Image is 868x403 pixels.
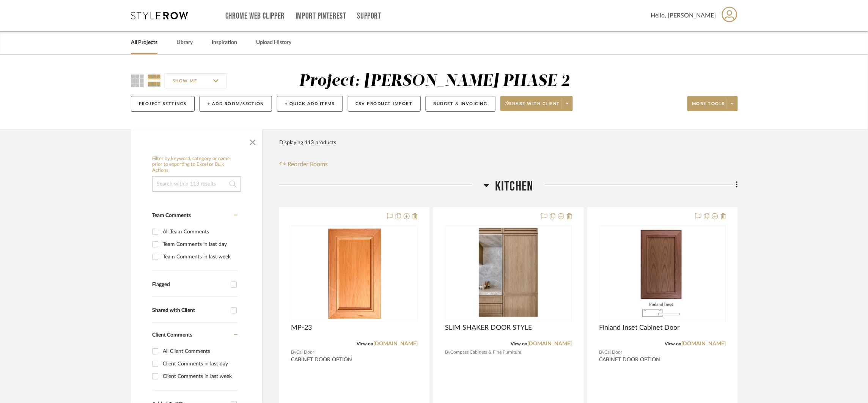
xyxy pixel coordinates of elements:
div: All Client Comments [163,345,236,357]
div: All Team Comments [163,226,236,238]
img: MP-23 [326,226,383,321]
span: Share with client [505,101,560,112]
span: Team Comments [152,213,191,218]
div: Displaying 113 products [279,135,336,150]
div: Flagged [152,282,227,288]
span: Finland Inset Cabinet Door [599,324,680,332]
span: Compass Cabinets & Fine Furniture [450,349,521,356]
button: + Add Room/Section [200,96,272,112]
span: View on [511,342,528,346]
input: Search within 113 results [152,176,241,192]
button: Budget & Invoicing [426,96,495,112]
a: [DOMAIN_NAME] [682,341,726,346]
button: Share with client [500,96,573,111]
span: Client Comments [152,332,192,338]
button: Reorder Rooms [279,160,328,169]
button: More tools [687,96,738,111]
button: + Quick Add Items [277,96,343,112]
span: SLIM SHAKER DOOR STYLE [445,324,532,332]
img: Finland Inset Cabinet Door [635,226,690,321]
a: Library [176,38,193,48]
a: All Projects [131,38,157,48]
a: Inspiration [212,38,237,48]
a: [DOMAIN_NAME] [528,341,572,346]
h6: Filter by keyword, category or name prior to exporting to Excel or Bulk Actions [152,156,241,174]
div: Project: [PERSON_NAME] PHASE 2 [299,73,570,89]
a: Chrome Web Clipper [225,13,285,19]
a: Import Pinterest [296,13,346,19]
span: More tools [692,101,725,112]
div: Client Comments in last week [163,370,236,383]
button: Close [245,133,260,148]
span: MP-23 [291,324,312,332]
a: Support [357,13,381,19]
a: Upload History [256,38,291,48]
span: View on [357,342,373,346]
span: By [599,349,605,356]
span: View on [665,342,682,346]
div: Shared with Client [152,307,227,314]
span: Cal Door [296,349,314,356]
div: Team Comments in last day [163,238,236,250]
div: Client Comments in last day [163,358,236,370]
button: Project Settings [131,96,195,112]
span: Hello, [PERSON_NAME] [651,11,716,20]
span: By [291,349,296,356]
img: SLIM SHAKER DOOR STYLE [476,226,541,321]
span: Reorder Rooms [288,160,328,169]
span: Kitchen [495,178,533,195]
span: Cal Door [605,349,623,356]
div: 0 [445,225,571,321]
div: Team Comments in last week [163,251,236,263]
a: [DOMAIN_NAME] [373,341,418,346]
span: By [445,349,450,356]
button: CSV Product Import [348,96,421,112]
